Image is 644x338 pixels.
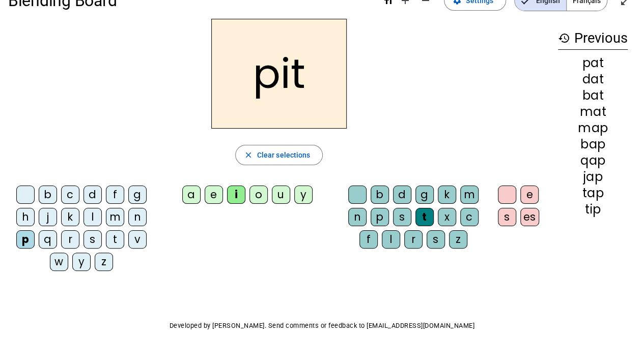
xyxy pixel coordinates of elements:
[382,230,400,249] div: l
[95,253,113,271] div: z
[244,150,253,160] mat-icon: close
[371,208,389,226] div: p
[72,253,91,271] div: y
[39,230,57,249] div: q
[520,208,539,226] div: es
[498,208,516,226] div: s
[106,186,124,204] div: f
[16,230,35,249] div: p
[128,186,147,204] div: g
[16,208,35,226] div: h
[558,57,628,69] div: pat
[8,320,636,332] p: Developed by [PERSON_NAME]. Send comments or feedback to [EMAIL_ADDRESS][DOMAIN_NAME]
[393,186,411,204] div: d
[558,203,628,216] div: tip
[449,230,467,249] div: z
[205,186,223,204] div: e
[39,208,57,226] div: j
[61,208,79,226] div: k
[520,186,539,204] div: e
[415,208,434,226] div: t
[272,186,290,204] div: u
[393,208,411,226] div: s
[294,186,313,204] div: y
[106,230,124,249] div: t
[558,27,628,50] h3: Previous
[235,145,323,165] button: Clear selections
[558,122,628,134] div: map
[460,208,479,226] div: c
[348,208,367,226] div: n
[558,89,628,102] div: bat
[460,186,479,204] div: m
[558,73,628,85] div: dat
[128,208,147,226] div: n
[249,186,268,204] div: o
[50,253,68,271] div: w
[39,186,57,204] div: b
[83,186,102,204] div: d
[83,208,102,226] div: l
[211,19,347,129] h2: pit
[106,208,124,226] div: m
[558,155,628,167] div: qap
[404,230,423,249] div: r
[61,186,79,204] div: c
[371,186,389,204] div: b
[558,106,628,118] div: mat
[128,230,147,249] div: v
[427,230,445,249] div: s
[438,186,456,204] div: k
[558,187,628,199] div: tap
[61,230,79,249] div: r
[558,171,628,183] div: jap
[83,230,102,249] div: s
[227,186,245,204] div: i
[558,32,570,44] mat-icon: history
[257,149,311,161] span: Clear selections
[438,208,456,226] div: x
[182,186,201,204] div: a
[359,230,378,249] div: f
[415,186,434,204] div: g
[558,138,628,150] div: bap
